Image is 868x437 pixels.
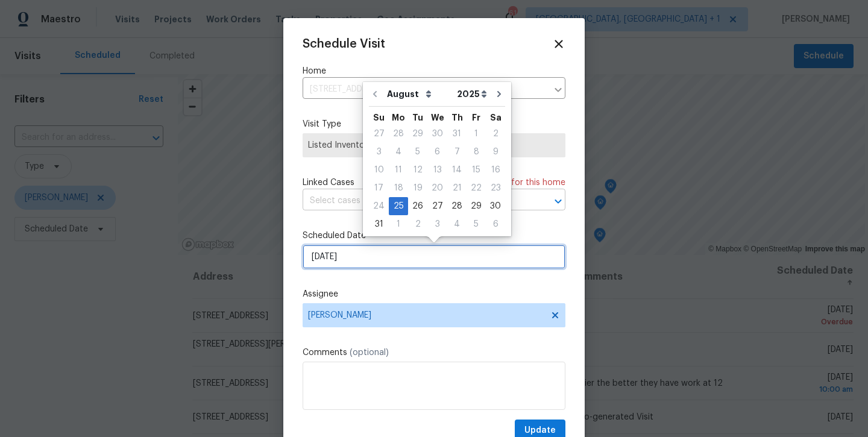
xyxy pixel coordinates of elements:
div: Wed Aug 27 2025 [427,197,447,215]
div: 11 [389,162,408,178]
label: Comments [303,347,565,359]
div: 5 [467,216,486,233]
span: [PERSON_NAME] [308,310,544,320]
div: Sat Aug 23 2025 [486,179,505,197]
abbr: Sunday [373,113,385,122]
abbr: Wednesday [431,113,444,122]
button: Go to previous month [366,82,384,106]
div: Thu Aug 28 2025 [447,197,467,215]
div: 16 [486,162,505,178]
div: 23 [486,180,505,196]
div: 4 [389,143,408,160]
div: 28 [389,125,408,142]
div: Tue Aug 05 2025 [408,143,427,161]
abbr: Tuesday [412,113,423,122]
div: 2 [408,216,427,233]
div: 21 [447,180,467,196]
div: 31 [447,125,467,142]
span: Linked Cases [303,177,354,189]
label: Home [303,65,565,77]
abbr: Friday [472,113,480,122]
abbr: Thursday [451,113,463,122]
div: 1 [389,216,408,233]
div: Wed Aug 13 2025 [427,161,447,179]
div: 29 [467,198,486,215]
div: 27 [427,198,447,215]
div: Fri Aug 01 2025 [467,125,486,143]
div: Tue Aug 19 2025 [408,179,427,197]
div: Mon Aug 25 2025 [389,197,408,215]
div: Wed Sep 03 2025 [427,215,447,233]
div: 9 [486,143,505,160]
div: 4 [447,216,467,233]
div: 7 [447,143,467,160]
div: 15 [467,162,486,178]
select: Month [384,85,454,103]
label: Assignee [303,288,565,300]
div: 10 [369,162,389,178]
input: M/D/YYYY [303,245,565,269]
div: Thu Jul 31 2025 [447,125,467,143]
div: 28 [447,198,467,215]
div: 6 [427,143,447,160]
div: 8 [467,143,486,160]
div: 18 [389,180,408,196]
div: Fri Sep 05 2025 [467,215,486,233]
div: Mon Aug 11 2025 [389,161,408,179]
input: Enter in an address [303,80,547,99]
div: Sat Aug 16 2025 [486,161,505,179]
div: Sat Sep 06 2025 [486,215,505,233]
button: Go to next month [490,82,508,106]
div: Wed Aug 06 2025 [427,143,447,161]
span: Schedule Visit [303,38,385,50]
label: Visit Type [303,118,565,130]
div: 24 [369,198,389,215]
div: Mon Aug 18 2025 [389,179,408,197]
div: 5 [408,143,427,160]
span: (optional) [350,348,389,357]
input: Select cases [303,192,532,210]
div: Thu Aug 14 2025 [447,161,467,179]
div: 20 [427,180,447,196]
label: Scheduled Date [303,230,565,242]
div: 31 [369,216,389,233]
div: 13 [427,162,447,178]
div: Fri Aug 29 2025 [467,197,486,215]
div: 3 [427,216,447,233]
div: 19 [408,180,427,196]
div: Sun Aug 17 2025 [369,179,389,197]
div: Tue Aug 26 2025 [408,197,427,215]
div: 29 [408,125,427,142]
div: Fri Aug 08 2025 [467,143,486,161]
button: Open [550,193,567,210]
div: Mon Sep 01 2025 [389,215,408,233]
div: Sun Aug 24 2025 [369,197,389,215]
abbr: Saturday [490,113,502,122]
div: Sun Aug 31 2025 [369,215,389,233]
div: Mon Aug 04 2025 [389,143,408,161]
div: Fri Aug 15 2025 [467,161,486,179]
div: 25 [389,198,408,215]
span: Listed Inventory Diagnostic [308,139,560,151]
span: Close [552,37,565,51]
div: Thu Aug 21 2025 [447,179,467,197]
div: 27 [369,125,389,142]
div: Sun Aug 10 2025 [369,161,389,179]
div: 2 [486,125,505,142]
div: Tue Jul 29 2025 [408,125,427,143]
div: Wed Aug 20 2025 [427,179,447,197]
abbr: Monday [392,113,405,122]
div: 30 [427,125,447,142]
div: Fri Aug 22 2025 [467,179,486,197]
div: 30 [486,198,505,215]
div: Wed Jul 30 2025 [427,125,447,143]
div: 6 [486,216,505,233]
select: Year [454,85,490,103]
div: Thu Sep 04 2025 [447,215,467,233]
div: 14 [447,162,467,178]
div: Sat Aug 30 2025 [486,197,505,215]
div: Sun Jul 27 2025 [369,125,389,143]
div: Mon Jul 28 2025 [389,125,408,143]
div: 17 [369,180,389,196]
div: 1 [467,125,486,142]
